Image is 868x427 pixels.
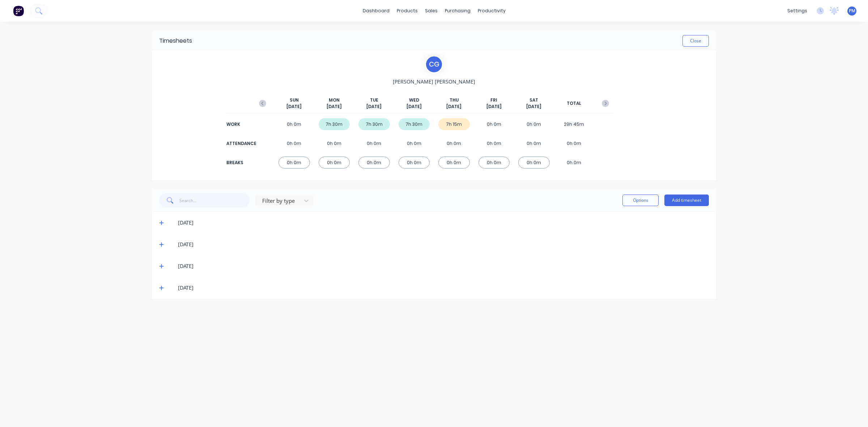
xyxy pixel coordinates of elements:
input: Search... [179,193,250,208]
div: ATTENDANCE [226,140,255,147]
span: [DATE] [526,103,541,110]
div: [DATE] [178,240,709,248]
div: C G [425,55,443,73]
div: BREAKS [226,159,255,166]
div: 0h 0m [518,118,550,130]
div: 0h 0m [319,137,350,149]
span: THU [450,97,459,103]
div: 29h 45m [558,118,590,130]
div: purchasing [441,5,474,16]
div: [DATE] [178,284,709,292]
span: MON [329,97,340,103]
div: 0h 0m [438,137,470,149]
div: 0h 0m [558,157,590,168]
span: [DATE] [486,103,502,110]
div: 7h 30m [399,118,430,130]
div: 0h 0m [278,157,310,168]
div: WORK [226,121,255,128]
span: [DATE] [407,103,422,110]
span: TOTAL [567,100,581,107]
div: [DATE] [178,262,709,270]
div: 0h 0m [399,137,430,149]
span: TUE [370,97,378,103]
div: 0h 0m [478,137,510,149]
div: sales [421,5,441,16]
div: 0h 0m [278,118,310,130]
span: PM [849,8,855,14]
div: 7h 30m [358,118,390,130]
div: products [393,5,421,16]
span: WED [409,97,419,103]
div: 0h 0m [438,157,470,168]
span: [DATE] [366,103,382,110]
div: 0h 0m [278,137,310,149]
div: 0h 0m [358,157,390,168]
button: Options [622,195,659,206]
div: 0h 0m [358,137,390,149]
button: Close [682,35,709,47]
a: dashboard [359,5,393,16]
span: [DATE] [446,103,461,110]
div: Timesheets [159,37,192,45]
div: 0h 0m [319,157,350,168]
div: 0h 0m [478,157,510,168]
div: 0h 0m [478,118,510,130]
div: productivity [474,5,509,16]
div: [DATE] [178,219,709,227]
div: 0h 0m [558,137,590,149]
span: SAT [529,97,538,103]
span: [PERSON_NAME] [PERSON_NAME] [393,78,475,85]
div: 0h 0m [518,157,550,168]
span: FRI [490,97,497,103]
img: Factory [13,5,24,16]
span: SUN [290,97,299,103]
div: 0h 0m [518,137,550,149]
button: Add timesheet [664,195,709,206]
div: 7h 15m [438,118,470,130]
div: 7h 30m [319,118,350,130]
span: [DATE] [327,103,342,110]
div: 0h 0m [399,157,430,168]
div: settings [784,5,811,16]
span: [DATE] [286,103,302,110]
